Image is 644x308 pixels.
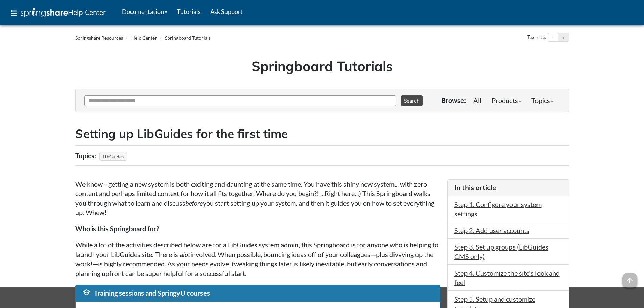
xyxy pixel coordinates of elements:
[526,94,558,107] a: Topics
[82,288,91,297] span: school
[80,56,564,75] h1: Springboard Tutorials
[454,183,562,192] h3: In this article
[185,199,203,207] em: before
[165,35,211,41] a: Springboard Tutorials
[454,269,560,286] a: Step 4. Customize the site's look and feel
[75,35,123,41] a: Springshare Resources
[622,273,637,288] span: arrow_upward
[75,149,98,162] div: Topics:
[75,240,440,278] p: While a lot of the activities described below are for a LibGuides system admin, this Springboard ...
[206,3,247,20] a: Ask Support
[94,289,210,297] span: Training sessions and SpringyU courses
[10,9,18,17] span: apps
[172,3,206,20] a: Tutorials
[486,94,526,107] a: Products
[75,125,569,142] h2: Setting up LibGuides for the first time
[401,95,423,106] button: Search
[558,33,569,42] button: Increase text size
[468,94,486,107] a: All
[183,250,190,258] em: lot
[454,200,542,218] a: Step 1. Configure your system settings
[21,8,68,17] img: Springshare
[69,292,576,303] div: This site uses cookies as well as records your IP address for usage statistics.
[68,8,106,17] span: Help Center
[622,274,637,282] a: arrow_upward
[75,179,440,217] p: We know—getting a new system is both exciting and daunting at the same time. You have this shiny ...
[441,96,466,105] p: Browse:
[5,3,111,23] a: apps Help Center
[454,226,529,234] a: Step 2. Add user accounts
[117,3,172,20] a: Documentation
[131,35,157,41] a: Help Center
[75,224,159,233] strong: Who is this Springboard for?
[454,243,548,260] a: Step 3. Set up groups (LibGuides CMS only)
[526,33,548,42] div: Text size:
[102,151,125,161] a: LibGuides
[548,33,558,42] button: Decrease text size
